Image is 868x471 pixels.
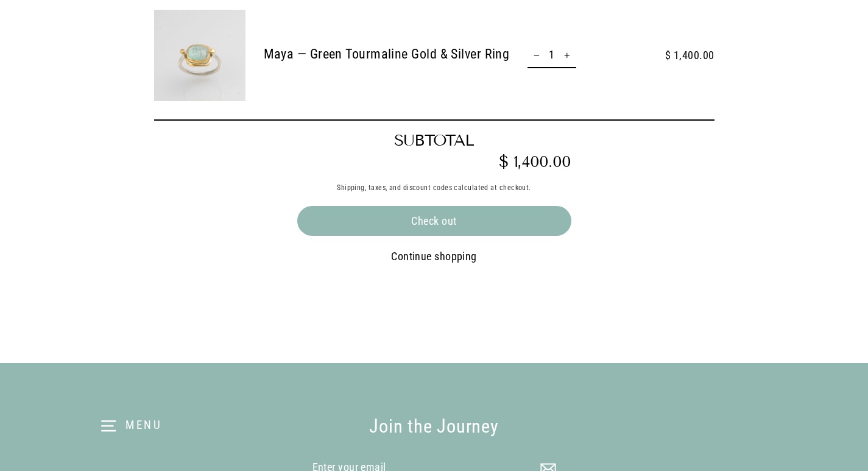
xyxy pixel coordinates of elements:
[154,10,245,101] img: Maya — Green Tourmaline Gold & Silver Ring
[391,250,477,263] a: Continue shopping
[264,45,528,64] a: Maya — Green Tourmaline Gold & Silver Ring
[24,405,238,447] button: Menu
[297,182,571,194] div: Shipping, taxes, and discount codes calculated at checkout.
[297,154,571,170] span: $ 1,400.00
[588,47,715,65] span: $ 1,400.00
[528,43,546,68] button: Reduce item quantity by one
[125,418,163,432] span: Menu
[297,133,571,169] div: Subtotal
[198,412,670,442] div: Join the Journey
[558,43,576,68] button: Increase item quantity by one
